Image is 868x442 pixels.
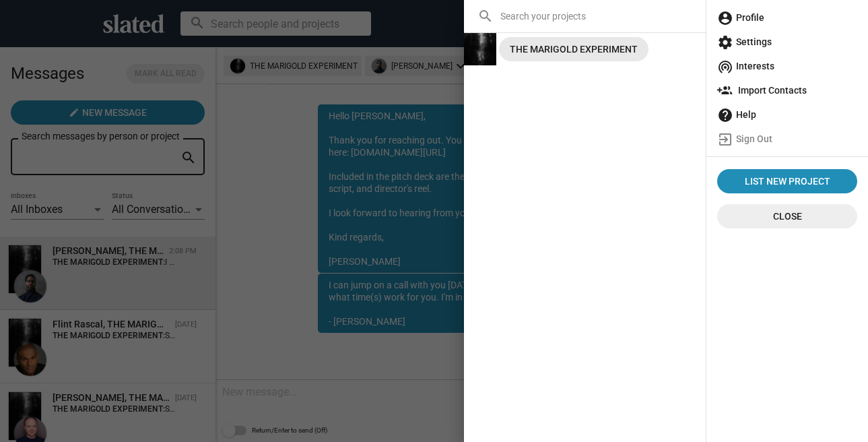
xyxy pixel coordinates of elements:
a: Interests [712,54,863,78]
mat-icon: settings [717,34,733,51]
mat-icon: account_circle [717,10,733,26]
span: List New Project [723,169,852,193]
mat-icon: exit_to_app [717,131,733,148]
mat-icon: search [477,8,494,24]
a: Import Contacts [712,78,863,102]
span: Interests [717,54,857,78]
span: Profile [717,5,857,30]
a: Profile [712,5,863,30]
div: THE MARIGOLD EXPERIMENT [510,37,638,61]
a: List New Project [717,169,857,193]
span: Close [728,204,846,228]
span: Settings [717,30,857,54]
a: Settings [712,30,863,54]
button: Close [717,204,857,228]
mat-icon: help [717,107,733,123]
mat-icon: wifi_tethering [717,59,733,75]
span: Help [717,102,857,127]
span: Sign Out [717,127,857,151]
a: Help [712,102,863,127]
span: Import Contacts [717,78,857,102]
a: THE MARIGOLD EXPERIMENT [499,37,648,61]
img: THE MARIGOLD EXPERIMENT [464,33,496,65]
a: Sign Out [712,127,863,151]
